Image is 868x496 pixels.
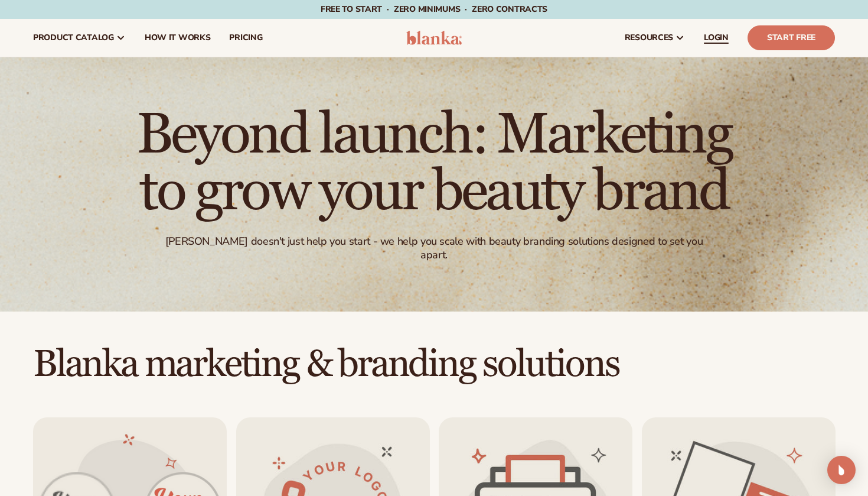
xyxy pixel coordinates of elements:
[229,33,262,43] span: pricing
[827,456,856,484] div: Open Intercom Messenger
[33,33,114,43] span: product catalog
[615,19,694,57] a: resources
[625,33,673,43] span: resources
[24,19,135,57] a: product catalog
[109,107,759,221] h1: Beyond launch: Marketing to grow your beauty brand
[321,4,547,15] span: Free to start · ZERO minimums · ZERO contracts
[694,19,738,57] a: LOGIN
[748,25,835,50] a: Start Free
[145,33,211,43] span: How It Works
[406,31,462,45] img: logo
[220,19,272,57] a: pricing
[151,235,717,262] div: [PERSON_NAME] doesn't just help you start - we help you scale with beauty branding solutions desi...
[135,19,220,57] a: How It Works
[704,33,729,43] span: LOGIN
